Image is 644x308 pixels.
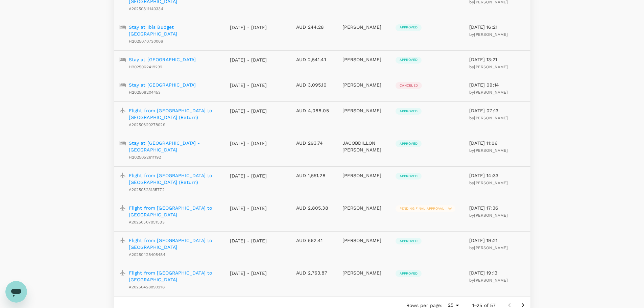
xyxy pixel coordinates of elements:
[129,140,219,153] a: Stay at [GEOGRAPHIC_DATA] - [GEOGRAPHIC_DATA]
[469,245,508,250] span: by
[296,205,332,211] p: AUD 2,805.38
[469,205,525,211] p: [DATE] 17:36
[474,245,508,250] span: [PERSON_NAME]
[296,269,332,276] p: AUD 2,763.87
[342,269,385,276] p: [PERSON_NAME]
[230,56,267,63] p: [DATE] - [DATE]
[342,205,385,211] p: [PERSON_NAME]
[129,24,219,37] a: Stay at Ibis Budget [GEOGRAPHIC_DATA]
[342,81,385,88] p: [PERSON_NAME]
[396,109,422,114] span: Approved
[469,81,525,88] p: [DATE] 09:14
[296,81,332,88] p: AUD 3,095.10
[469,172,525,179] p: [DATE] 14:33
[129,205,219,218] a: Flight from [GEOGRAPHIC_DATA] to [GEOGRAPHIC_DATA]
[396,271,422,276] span: Approved
[469,65,508,69] span: by
[296,56,332,63] p: AUD 2,541.41
[474,181,508,185] span: [PERSON_NAME]
[474,278,508,283] span: [PERSON_NAME]
[396,141,422,146] span: Approved
[342,172,385,179] p: [PERSON_NAME]
[230,237,267,244] p: [DATE] - [DATE]
[5,281,27,303] iframe: Button to launch messaging window
[230,205,267,212] p: [DATE] - [DATE]
[396,25,422,30] span: Approved
[129,122,165,127] span: A20250620278029
[129,187,165,192] span: A20250523135772
[474,90,508,95] span: [PERSON_NAME]
[129,90,161,95] span: H202506204453
[342,56,385,63] p: [PERSON_NAME]
[129,65,163,69] span: H2025062419292
[474,32,508,37] span: [PERSON_NAME]
[296,237,332,244] p: AUD 562.41
[129,107,219,121] a: Flight from [GEOGRAPHIC_DATA] to [GEOGRAPHIC_DATA] (Return)
[396,57,422,62] span: Approved
[230,270,267,277] p: [DATE] - [DATE]
[474,65,508,69] span: [PERSON_NAME]
[129,6,163,11] span: A20250811140334
[469,237,525,244] p: [DATE] 19:21
[469,116,508,120] span: by
[230,172,267,179] p: [DATE] - [DATE]
[129,285,165,289] span: A20250428890218
[396,83,422,88] span: Canceled
[469,107,525,114] p: [DATE] 07:13
[396,174,422,179] span: Approved
[469,90,508,95] span: by
[129,252,165,257] span: A20250428405484
[342,140,385,153] p: JACOBDILLON [PERSON_NAME]
[296,24,332,30] p: AUD 244.28
[230,24,267,31] p: [DATE] - [DATE]
[469,181,508,185] span: by
[469,140,525,146] p: [DATE] 11:06
[230,108,267,114] p: [DATE] - [DATE]
[469,32,508,37] span: by
[129,39,163,44] span: H2025070730066
[296,140,332,146] p: AUD 293.74
[396,206,448,211] span: Pending final approval
[469,269,525,276] p: [DATE] 19:13
[296,172,332,179] p: AUD 1,551.28
[342,24,385,30] p: [PERSON_NAME]
[469,148,508,153] span: by
[129,56,196,63] a: Stay at [GEOGRAPHIC_DATA]
[469,24,525,30] p: [DATE] 16:21
[474,116,508,120] span: [PERSON_NAME]
[469,213,508,218] span: by
[129,172,219,186] a: Flight from [GEOGRAPHIC_DATA] to [GEOGRAPHIC_DATA] (Return)
[129,269,219,283] a: Flight from [GEOGRAPHIC_DATA] to [GEOGRAPHIC_DATA]
[469,56,525,63] p: [DATE] 13:21
[396,205,455,212] div: Pending final approval
[474,148,508,153] span: [PERSON_NAME]
[342,107,385,114] p: [PERSON_NAME]
[469,278,508,283] span: by
[342,237,385,244] p: [PERSON_NAME]
[129,220,165,224] span: A20250507951533
[129,81,196,88] a: Stay at [GEOGRAPHIC_DATA]
[474,213,508,218] span: [PERSON_NAME]
[129,237,219,251] a: Flight from [GEOGRAPHIC_DATA] to [GEOGRAPHIC_DATA]
[129,155,161,160] span: H2025052611192
[296,107,332,114] p: AUD 4,088.05
[230,140,267,147] p: [DATE] - [DATE]
[230,82,267,89] p: [DATE] - [DATE]
[396,239,422,243] span: Approved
